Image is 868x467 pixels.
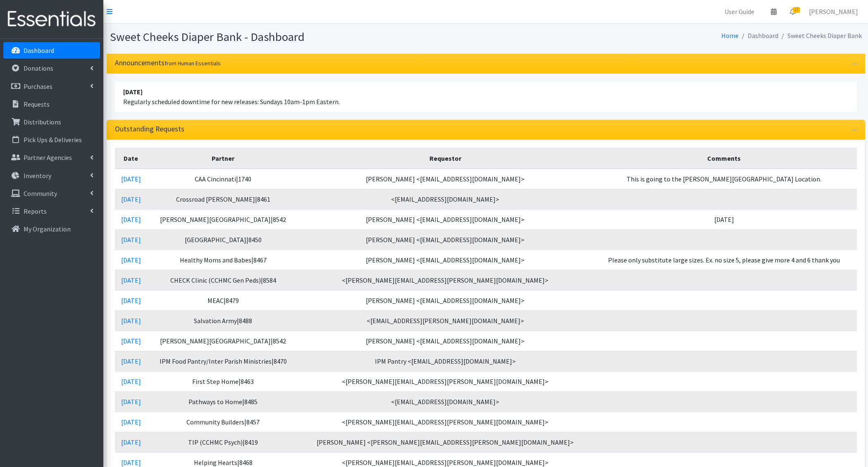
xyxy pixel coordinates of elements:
td: CAA Cincinnati|1740 [147,169,299,189]
li: Regularly scheduled downtime for new releases: Sundays 10am-1pm Eastern. [115,82,857,112]
a: [DATE] [121,418,141,426]
td: Please only substitute large sizes. Ex. no size 5, please give more 4 and 6 thank you [591,250,856,270]
td: IPM Pantry <[EMAIL_ADDRESS][DOMAIN_NAME]> [299,351,591,371]
a: [DATE] [121,398,141,406]
td: [PERSON_NAME] <[EMAIL_ADDRESS][DOMAIN_NAME]> [299,331,591,351]
a: [PERSON_NAME] [802,3,865,20]
td: IPM Food Pantry/Inter Parish Ministries|8470 [147,351,299,371]
a: [DATE] [121,175,141,183]
td: [PERSON_NAME] <[EMAIL_ADDRESS][DOMAIN_NAME]> [299,209,591,229]
th: Partner [147,148,299,169]
h3: Outstanding Requests [115,125,184,133]
a: [DATE] [121,256,141,264]
p: Reports [24,207,47,215]
th: Date [115,148,148,169]
p: Partner Agencies [24,153,72,162]
p: Inventory [24,172,51,180]
a: [DATE] [121,438,141,446]
td: Pathways to Home|8485 [147,391,299,412]
td: <[PERSON_NAME][EMAIL_ADDRESS][PERSON_NAME][DOMAIN_NAME]> [299,412,591,432]
td: [PERSON_NAME][GEOGRAPHIC_DATA]|8542 [147,209,299,229]
p: Dashboard [24,46,54,55]
small: from Human Essentials [165,60,221,67]
td: [GEOGRAPHIC_DATA]|8450 [147,229,299,250]
a: Community [3,185,100,202]
a: Purchases [3,78,100,95]
a: [DATE] [121,296,141,305]
a: [DATE] [121,195,141,203]
a: Dashboard [3,42,100,59]
td: <[PERSON_NAME][EMAIL_ADDRESS][PERSON_NAME][DOMAIN_NAME]> [299,371,591,391]
p: Donations [24,64,53,72]
li: Dashboard [739,30,778,42]
a: Donations [3,60,100,76]
a: Inventory [3,167,100,184]
li: Sweet Cheeks Diaper Bank [778,30,862,42]
p: Requests [24,100,50,108]
a: 12 [783,3,802,20]
a: [DATE] [121,215,141,224]
td: Salvation Army|8488 [147,310,299,331]
p: Pick Ups & Deliveries [24,136,82,144]
th: Requestor [299,148,591,169]
td: [PERSON_NAME] <[EMAIL_ADDRESS][DOMAIN_NAME]> [299,290,591,310]
a: [DATE] [121,458,141,467]
a: [DATE] [121,357,141,365]
p: My Organization [24,225,71,233]
a: [DATE] [121,317,141,325]
td: <[PERSON_NAME][EMAIL_ADDRESS][PERSON_NAME][DOMAIN_NAME]> [299,270,591,290]
td: TIP (CCHMC Psych)|8419 [147,432,299,452]
td: [PERSON_NAME] <[PERSON_NAME][EMAIL_ADDRESS][PERSON_NAME][DOMAIN_NAME]> [299,432,591,452]
p: Distributions [24,118,61,126]
td: [PERSON_NAME][GEOGRAPHIC_DATA]|8542 [147,331,299,351]
a: Home [721,31,739,40]
strong: [DATE] [123,88,143,96]
td: This is going to the [PERSON_NAME][GEOGRAPHIC_DATA] Location. [591,169,856,189]
td: First Step Home|8463 [147,371,299,391]
h1: Sweet Cheeks Diaper Bank - Dashboard [110,30,483,44]
td: CHECK Clinic (CCHMC Gen Peds)|8584 [147,270,299,290]
a: [DATE] [121,236,141,244]
a: My Organization [3,221,100,237]
td: MEAC|8479 [147,290,299,310]
td: [DATE] [591,209,856,229]
td: Crossroad [PERSON_NAME]|8461 [147,189,299,209]
td: [PERSON_NAME] <[EMAIL_ADDRESS][DOMAIN_NAME]> [299,229,591,250]
a: Partner Agencies [3,149,100,166]
img: HumanEssentials [3,5,100,33]
a: User Guide [718,3,761,20]
td: <[EMAIL_ADDRESS][DOMAIN_NAME]> [299,391,591,412]
td: <[EMAIL_ADDRESS][PERSON_NAME][DOMAIN_NAME]> [299,310,591,331]
a: [DATE] [121,276,141,284]
a: [DATE] [121,337,141,345]
h3: Announcements [115,59,221,67]
td: [PERSON_NAME] <[EMAIL_ADDRESS][DOMAIN_NAME]> [299,250,591,270]
td: Healthy Moms and Babes|8467 [147,250,299,270]
td: [PERSON_NAME] <[EMAIL_ADDRESS][DOMAIN_NAME]> [299,169,591,189]
a: Distributions [3,114,100,130]
td: Community Builders|8457 [147,412,299,432]
a: [DATE] [121,377,141,386]
a: Requests [3,96,100,112]
p: Purchases [24,82,52,91]
p: Community [24,189,57,198]
a: Reports [3,203,100,219]
a: Pick Ups & Deliveries [3,131,100,148]
span: 12 [793,7,800,13]
th: Comments [591,148,856,169]
td: <[EMAIL_ADDRESS][DOMAIN_NAME]> [299,189,591,209]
